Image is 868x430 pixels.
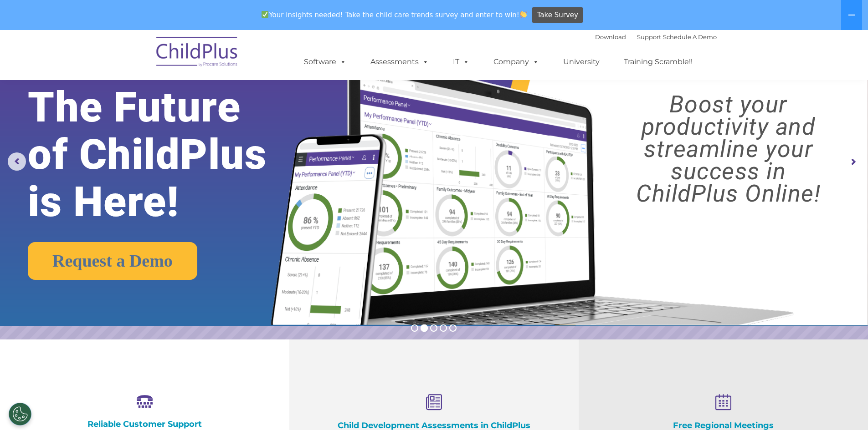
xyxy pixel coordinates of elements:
img: ChildPlus by Procare Solutions [152,30,243,76]
a: Training Scramble!! [615,53,702,71]
img: 👏 [520,11,527,18]
a: University [554,53,609,71]
a: IT [444,53,478,71]
a: Software [295,53,355,71]
a: Download [595,33,626,40]
rs-layer: Boost your productivity and streamline your success in ChildPlus Online! [600,93,857,205]
button: Cookies Settings [9,403,31,425]
a: Support [637,33,661,40]
rs-layer: The Future of ChildPlus is Here! [28,84,305,226]
a: Assessments [361,53,438,71]
h4: Reliable Customer Support [46,419,244,429]
a: Request a Demo [28,242,197,280]
span: Last name [127,60,154,67]
span: Phone number [127,97,165,104]
a: Take Survey [532,7,583,23]
a: Schedule A Demo [663,33,717,40]
span: Take Survey [537,7,578,23]
span: Your insights needed! Take the child care trends survey and enter to win! [258,6,531,24]
a: Company [484,53,548,71]
img: ✅ [262,11,268,18]
font: | [595,33,717,40]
